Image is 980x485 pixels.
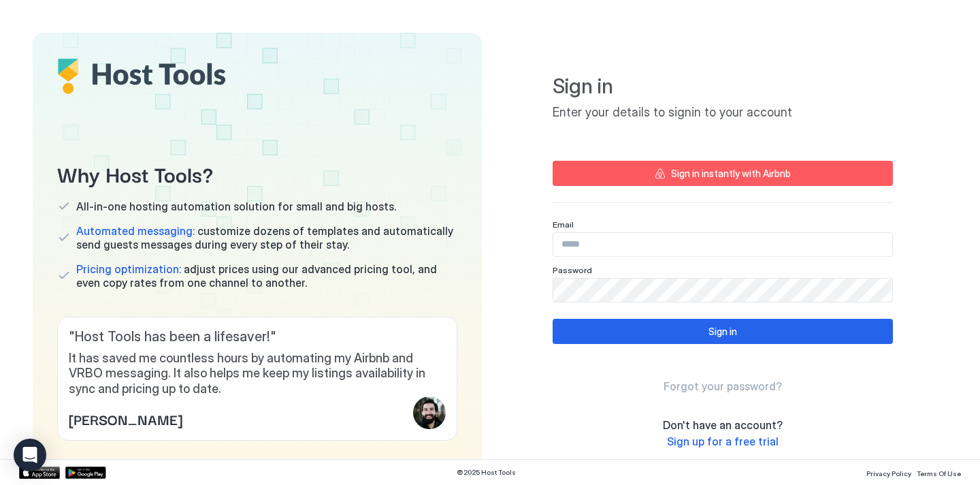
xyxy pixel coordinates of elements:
[413,396,446,429] div: profile
[553,265,592,275] span: Password
[14,439,46,471] div: Open Intercom Messenger
[664,379,782,394] a: Forgot your password?
[667,435,779,449] a: Sign up for a free trial
[553,105,893,121] span: Enter your details to signin to your account
[19,467,60,479] a: App Store
[76,262,457,290] span: adjust prices using our advanced pricing tool, and even copy rates from one channel to another.
[76,224,195,238] span: Automated messaging:
[553,74,893,99] span: Sign in
[553,233,892,256] input: Input Field
[457,468,516,477] span: © 2025 Host Tools
[917,469,961,478] span: Terms Of Use
[69,409,182,429] span: [PERSON_NAME]
[553,219,574,230] span: Email
[917,465,961,480] a: Terms Of Use
[553,279,892,302] input: Input Field
[866,465,911,480] a: Privacy Policy
[57,158,457,189] span: Why Host Tools?
[663,418,783,432] span: Don't have an account?
[65,467,106,479] a: Google Play Store
[664,379,782,393] span: Forgot your password?
[671,166,791,181] div: Sign in instantly with Airbnb
[553,161,893,186] button: Sign in instantly with Airbnb
[866,469,911,478] span: Privacy Policy
[553,319,893,344] button: Sign in
[708,324,737,339] div: Sign in
[69,351,446,397] span: It has saved me countless hours by automating my Airbnb and VRBO messaging. It also helps me keep...
[69,328,446,345] span: " Host Tools has been a lifesaver! "
[76,262,181,276] span: Pricing optimization:
[667,435,779,448] span: Sign up for a free trial
[76,200,396,213] span: All-in-one hosting automation solution for small and big hosts.
[76,224,457,251] span: customize dozens of templates and automatically send guests messages during every step of their s...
